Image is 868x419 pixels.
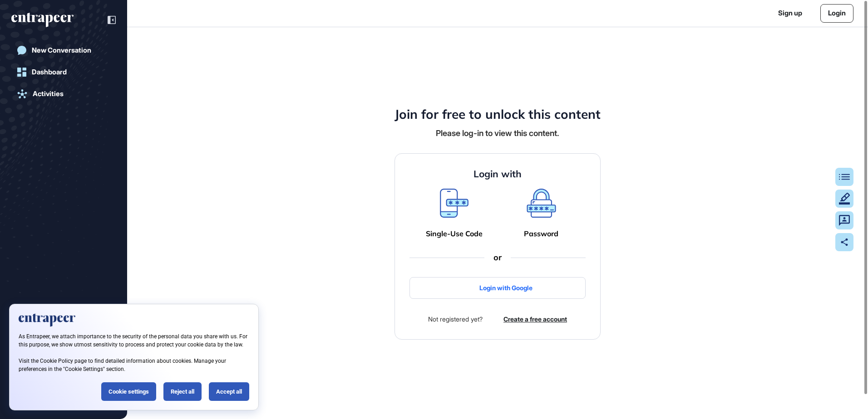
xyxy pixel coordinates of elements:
a: Password [524,229,558,238]
div: entrapeer-logo [11,13,74,27]
div: New Conversation [32,46,91,54]
h4: Login with [473,168,522,180]
div: Dashboard [32,68,67,76]
h4: Join for free to unlock this content [395,107,601,122]
div: or [484,253,511,263]
div: Activities [33,90,64,98]
a: Login [820,4,853,23]
a: Create a free account [503,314,567,324]
div: Not registered yet? [428,313,483,325]
a: Sign up [778,8,802,19]
div: Please log-in to view this content. [436,127,559,139]
a: Single-Use Code [426,229,483,238]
